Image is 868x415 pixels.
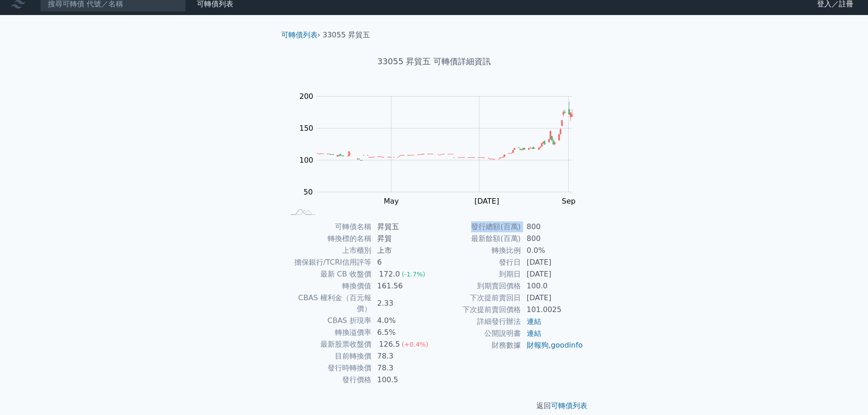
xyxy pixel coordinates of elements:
td: 發行總額(百萬) [434,221,521,233]
tspan: Sep [562,197,575,205]
tspan: 200 [299,92,313,101]
tspan: 150 [299,124,313,133]
td: 0.0% [521,245,584,256]
a: goodinfo [551,341,583,349]
td: 100.0 [521,280,584,292]
td: 上市櫃別 [285,245,372,256]
td: 800 [521,221,584,233]
a: 財報狗 [527,341,549,349]
td: 6 [372,256,434,268]
a: 連結 [527,317,541,326]
td: 發行時轉換價 [285,362,372,374]
td: 詳細發行辦法 [434,316,521,328]
tspan: May [384,197,399,205]
td: 發行價格 [285,374,372,386]
td: 101.0025 [521,304,584,316]
td: 最新餘額(百萬) [434,233,521,245]
tspan: 100 [299,156,313,164]
h1: 33055 昇貿五 可轉債詳細資訊 [274,55,595,68]
a: 可轉債列表 [551,401,587,410]
p: 返回 [274,400,595,411]
td: CBAS 權利金（百元報價） [285,292,372,315]
td: 上市 [372,245,434,256]
td: 78.3 [372,362,434,374]
td: 161.56 [372,280,434,292]
td: 可轉債名稱 [285,221,372,233]
td: 4.0% [372,315,434,327]
td: 到期日 [434,268,521,280]
div: 172.0 [377,269,402,280]
td: 100.5 [372,374,434,386]
td: 下次提前賣回價格 [434,304,521,316]
g: Chart [295,92,586,224]
td: 最新股票收盤價 [285,338,372,350]
td: [DATE] [521,268,584,280]
li: 33055 昇貿五 [323,30,370,41]
span: (+0.4%) [402,341,428,348]
td: 昇貿 [372,233,434,245]
a: 連結 [527,329,541,338]
tspan: 50 [303,188,313,196]
td: CBAS 折現率 [285,315,372,327]
td: 下次提前賣回日 [434,292,521,304]
span: (-1.7%) [402,271,426,278]
td: 最新 CB 收盤價 [285,268,372,280]
td: , [521,339,584,351]
tspan: [DATE] [474,197,499,205]
td: 到期賣回價格 [434,280,521,292]
td: 財務數據 [434,339,521,351]
td: [DATE] [521,256,584,268]
div: 126.5 [377,339,402,350]
td: 公開說明書 [434,328,521,339]
td: 轉換比例 [434,245,521,256]
td: 轉換價值 [285,280,372,292]
td: 目前轉換價 [285,350,372,362]
td: [DATE] [521,292,584,304]
td: 800 [521,233,584,245]
li: › [281,30,320,41]
td: 轉換溢價率 [285,327,372,338]
td: 2.33 [372,292,434,315]
td: 昇貿五 [372,221,434,233]
td: 擔保銀行/TCRI信用評等 [285,256,372,268]
td: 78.3 [372,350,434,362]
td: 發行日 [434,256,521,268]
td: 6.5% [372,327,434,338]
td: 轉換標的名稱 [285,233,372,245]
a: 可轉債列表 [281,31,318,39]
